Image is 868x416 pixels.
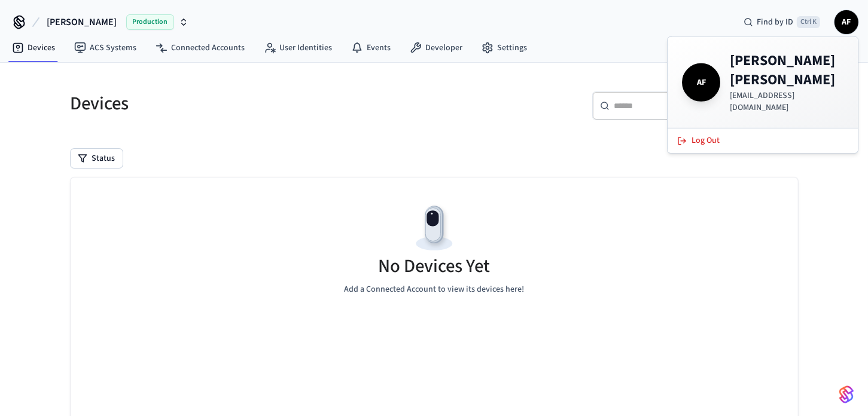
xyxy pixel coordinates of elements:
span: AF [684,66,718,99]
h5: Devices [71,91,427,116]
img: SeamLogoGradient.69752ec5.svg [839,385,854,404]
a: Devices [2,37,65,59]
p: Add a Connected Account to view its devices here! [344,283,524,296]
p: [EMAIL_ADDRESS][DOMAIN_NAME] [730,90,843,114]
a: Developer [400,37,472,59]
a: Settings [472,37,537,59]
a: Events [342,37,400,59]
a: Connected Accounts [146,37,254,59]
div: Find by IDCtrl K [734,11,830,33]
h4: [PERSON_NAME] [PERSON_NAME] [730,51,843,90]
span: Production [126,14,174,30]
span: Find by ID [757,16,793,28]
button: Log Out [670,131,855,151]
button: Status [71,149,123,168]
a: ACS Systems [65,37,146,59]
img: Devices Empty State [407,201,461,255]
span: Ctrl K [797,16,820,28]
span: [PERSON_NAME] [47,15,117,29]
button: AF [835,10,858,34]
a: User Identities [254,37,342,59]
span: AF [836,11,857,33]
h5: No Devices Yet [378,254,490,279]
